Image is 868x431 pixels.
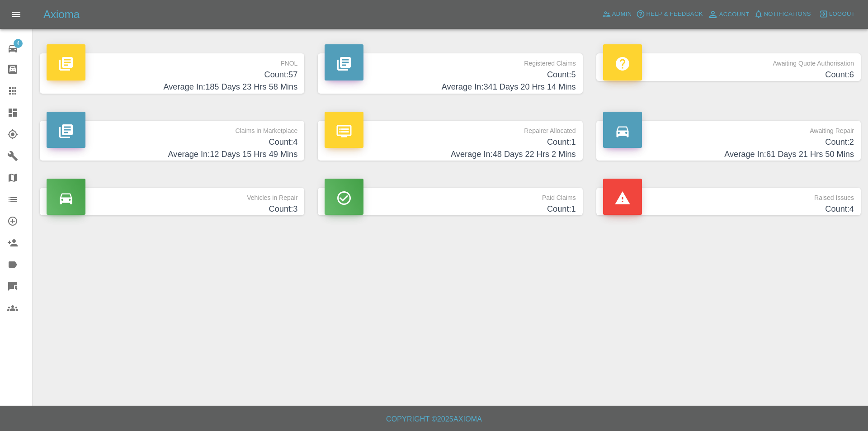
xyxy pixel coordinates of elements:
a: Awaiting RepairCount:2Average In:61 Days 21 Hrs 50 Mins [596,121,861,161]
h4: Count: 4 [603,203,854,215]
p: Claims in Marketplace [47,121,297,136]
h4: Count: 1 [325,203,576,215]
span: Account [719,9,750,20]
span: Notifications [764,9,811,19]
a: Awaiting Quote AuthorisationCount:6 [596,53,861,81]
h4: Count: 1 [325,136,576,148]
h4: Average In: 61 Days 21 Hrs 50 Mins [603,148,854,161]
span: Help & Feedback [646,9,703,19]
span: 4 [14,39,23,48]
h6: Copyright © 2025 Axioma [7,413,861,426]
a: Paid ClaimsCount:1 [318,188,582,215]
span: Logout [829,9,855,19]
p: Raised Issues [603,188,854,203]
p: Repairer Allocated [325,121,576,136]
h4: Count: 6 [603,69,854,81]
h4: Average In: 12 Days 15 Hrs 49 Mins [47,148,297,161]
h4: Count: 4 [47,136,297,148]
a: Account [705,7,752,22]
a: Raised IssuesCount:4 [596,188,861,215]
button: Open drawer [5,4,27,25]
h4: Count: 2 [603,136,854,148]
p: Paid Claims [325,188,576,203]
span: Admin [612,9,632,19]
h4: Count: 57 [47,69,297,81]
a: Claims in MarketplaceCount:4Average In:12 Days 15 Hrs 49 Mins [40,121,304,161]
p: FNOL [47,53,297,69]
p: Awaiting Quote Authorisation [603,53,854,69]
h4: Average In: 48 Days 22 Hrs 2 Mins [325,148,576,161]
h5: Axioma [43,7,80,22]
a: Admin [600,7,634,21]
p: Vehicles in Repair [47,188,297,203]
button: Help & Feedback [634,7,705,21]
a: Registered ClaimsCount:5Average In:341 Days 20 Hrs 14 Mins [318,53,582,94]
h4: Count: 5 [325,69,576,81]
button: Logout [817,7,857,21]
p: Awaiting Repair [603,121,854,136]
a: FNOLCount:57Average In:185 Days 23 Hrs 58 Mins [40,53,304,94]
p: Registered Claims [325,53,576,69]
h4: Count: 3 [47,203,297,215]
a: Vehicles in RepairCount:3 [40,188,304,215]
button: Notifications [752,7,813,21]
h4: Average In: 341 Days 20 Hrs 14 Mins [325,81,576,93]
h4: Average In: 185 Days 23 Hrs 58 Mins [47,81,297,93]
a: Repairer AllocatedCount:1Average In:48 Days 22 Hrs 2 Mins [318,121,582,161]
